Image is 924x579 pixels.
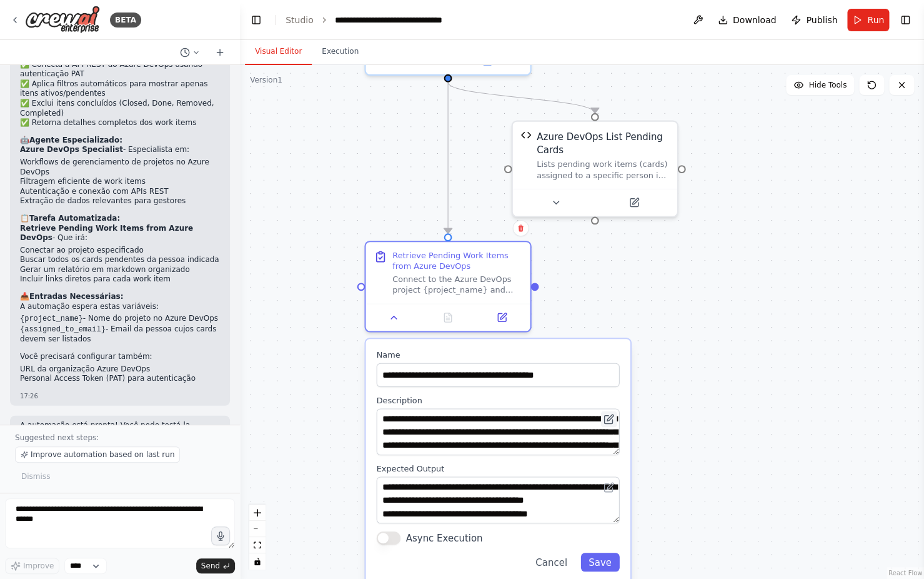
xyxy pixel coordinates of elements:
[20,60,220,79] li: ✅ Conecta à API REST do Azure DevOps usando autenticação PAT
[20,246,220,256] li: Conectar ao projeto especificado
[20,224,193,243] strong: Retrieve Pending Work Items from Azure DevOps
[520,129,531,140] img: Azure DevOps List Pending Cards
[5,558,59,574] button: Improve
[20,315,83,323] code: {project_name}
[20,214,220,224] h2: 📋
[20,292,220,302] h2: 📥
[175,45,205,60] button: Switch to previous chat
[392,250,522,271] div: Retrieve Pending Work Items from Azure DevOps
[406,531,483,545] label: Async Execution
[601,411,617,427] button: Open in editor
[29,292,123,301] strong: Entradas Necessárias:
[713,9,782,31] button: Download
[249,505,266,570] div: React Flow controls
[29,214,120,223] strong: Tarefa Automatizada:
[806,14,837,26] span: Publish
[21,471,50,481] span: Dismiss
[249,521,266,537] button: zoom out
[23,561,54,571] span: Improve
[15,446,180,463] button: Improve automation based on last run
[25,6,100,34] img: Logo
[20,145,220,155] p: - Especialista em:
[201,561,220,571] span: Send
[847,9,889,31] button: Run
[20,145,123,154] strong: Azure DevOps Specialist
[247,11,265,29] button: Hide left sidebar
[211,526,230,545] button: Click to speak your automation idea
[376,395,619,406] label: Description
[441,83,602,113] g: Edge from 015d3678-cd29-4260-b791-39bb350e12e2 to bc46331b-7ba3-4304-a213-fc1941581bd1
[20,325,106,334] code: {assigned_to_email}
[20,325,220,345] li: - Email da pessoa cujos cards devem ser listados
[20,99,220,118] li: ✅ Exclui itens concluídos (Closed, Done, Removed, Completed)
[312,39,369,65] button: Execution
[808,80,847,90] span: Hide Tools
[786,75,854,95] button: Hide Tools
[733,14,777,26] span: Download
[20,196,220,206] li: Extração de dados relevantes para gestores
[29,136,122,144] strong: Agente Especializado:
[20,118,220,128] li: ✅ Retorna detalhes completos dos work items
[20,224,220,243] p: - Que irá:
[888,570,922,576] a: React Flow attribution
[420,310,476,326] button: No output available
[20,391,220,401] div: 17:26
[249,537,266,553] button: fit view
[31,450,174,460] span: Improve automation based on last run
[110,13,141,28] div: BETA
[364,241,531,332] div: Retrieve Pending Work Items from Azure DevOpsConnect to the Azure DevOps project {project_name} a...
[20,352,220,362] p: Você precisará configurar também:
[376,463,619,474] label: Expected Output
[580,553,619,571] button: Save
[20,365,220,375] li: URL da organização Azure DevOps
[20,187,220,197] li: Autenticação e conexão com APIs REST
[512,220,529,236] button: Delete node
[20,274,220,284] li: Incluir links diretos para cada work item
[15,468,56,485] button: Dismiss
[249,505,266,521] button: zoom in
[511,121,678,218] div: Azure DevOps List Pending CardsAzure DevOps List Pending CardsLists pending work items (cards) as...
[15,433,225,443] p: Suggested next steps:
[249,553,266,570] button: toggle interactivity
[20,265,220,275] li: Gerar um relatório em markdown organizado
[601,479,617,495] button: Open in editor
[786,9,842,31] button: Publish
[596,194,672,211] button: Open in side panel
[20,136,220,146] h2: 🤖
[897,11,914,29] button: Show right sidebar
[245,39,312,65] button: Visual Editor
[376,350,619,360] label: Name
[867,14,884,26] span: Run
[449,53,525,69] button: Open in side panel
[20,421,220,480] p: A automação está pronta! Você pode testá-la fornecendo o nome do projeto e email da pessoa. A fer...
[210,45,230,60] button: Start a new chat
[441,83,454,234] g: Edge from 015d3678-cd29-4260-b791-39bb350e12e2 to 248cf182-18d3-4cf9-b725-46c7dff5d56b
[196,558,235,573] button: Send
[250,75,282,85] div: Version 1
[479,310,524,326] button: Open in side panel
[20,302,220,312] p: A automação espera estas variáveis:
[20,79,220,99] li: ✅ Aplica filtros automáticos para mostrar apenas itens ativos/pendentes
[286,15,314,25] a: Studio
[537,159,669,181] div: Lists pending work items (cards) assigned to a specific person in an Azure DevOps project with fi...
[20,158,220,177] li: Workflows de gerenciamento de projetos no Azure DevOps
[527,553,575,571] button: Cancel
[20,177,220,187] li: Filtragem eficiente de work items
[286,14,475,26] nav: breadcrumb
[20,255,220,265] li: Buscar todos os cards pendentes da pessoa indicada
[20,374,220,384] li: Personal Access Token (PAT) para autenticação
[392,274,522,295] div: Connect to the Azure DevOps project {project_name} and retrieve all pending work items (cards) as...
[537,129,669,156] div: Azure DevOps List Pending Cards
[20,314,220,325] li: - Nome do projeto no Azure DevOps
